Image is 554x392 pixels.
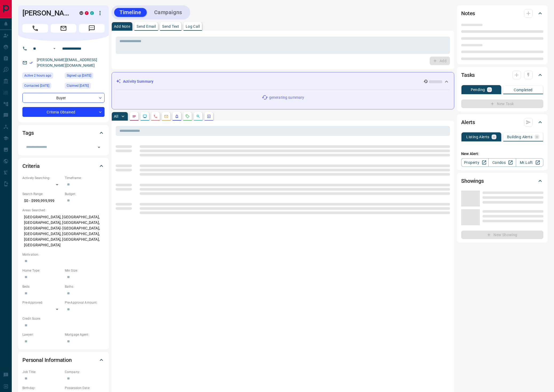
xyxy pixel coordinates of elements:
svg: Agent Actions [207,114,211,118]
div: Criteria Obtained [22,107,105,117]
h2: Tasks [461,71,475,79]
div: Tasks [461,69,543,81]
p: Timeframe: [65,176,105,180]
p: Motivation: [22,252,105,257]
p: Credit Score: [22,316,105,321]
h2: Tags [22,129,34,137]
p: Mortgage Agent: [65,332,105,337]
span: Signed up [DATE] [67,73,91,78]
p: Min Size: [65,268,105,273]
button: Campaigns [149,8,188,17]
p: Pre-Approval Amount: [65,300,105,305]
p: Add Note [114,25,130,28]
span: Call [22,24,48,33]
h2: Alerts [461,118,475,126]
div: Fri Sep 12 2025 [22,73,62,80]
div: Activity Summary [116,77,450,86]
p: Possession Date: [65,386,105,390]
svg: Lead Browsing Activity [143,114,147,118]
p: Send Text [162,25,179,28]
div: Criteria [22,160,105,172]
div: Thu Sep 11 2025 [22,83,62,90]
div: Tue Jun 23 2020 [65,83,105,90]
svg: Notes [132,114,136,118]
span: Contacted [DATE] [24,83,49,88]
p: Budget: [65,192,105,196]
svg: Calls [153,114,158,118]
svg: Email Verified [29,61,33,65]
svg: Emails [164,114,168,118]
p: Areas Searched: [22,208,105,213]
p: $0 - $999,999,999 [22,196,62,205]
span: Active 2 hours ago [24,73,51,78]
p: New Alert: [461,151,543,157]
p: Completed [514,88,533,92]
div: Personal Information [22,354,105,366]
p: Beds: [22,284,62,289]
span: Claimed [DATE] [67,83,89,88]
p: Actively Searching: [22,176,62,180]
p: Send Email [137,25,156,28]
button: Open [95,144,103,151]
p: Birthday: [22,386,62,390]
p: Search Range: [22,192,62,196]
p: All [114,114,118,118]
button: Open [51,45,58,52]
h1: [PERSON_NAME] [22,9,71,17]
p: Listing Alerts [466,135,489,139]
p: Lawyer: [22,332,62,337]
div: Showings [461,175,543,187]
a: Property [461,158,489,167]
svg: Listing Alerts [175,114,179,118]
p: Job Title: [22,370,62,374]
h2: Showings [461,177,484,185]
svg: Requests [185,114,190,118]
div: Notes [461,7,543,20]
p: generating summary [269,95,304,100]
div: condos.ca [90,11,94,15]
h2: Criteria [22,162,40,170]
svg: Opportunities [196,114,200,118]
p: Building Alerts [507,135,532,139]
p: Pre-Approved: [22,300,62,305]
div: property.ca [85,11,89,15]
p: Baths: [65,284,105,289]
div: Tags [22,126,105,139]
p: Home Type: [22,268,62,273]
a: Mr.Loft [516,158,543,167]
a: [PERSON_NAME][EMAIL_ADDRESS][PERSON_NAME][DOMAIN_NAME] [37,58,97,68]
div: Alerts [461,116,543,129]
h2: Notes [461,9,475,18]
p: Log Call [186,25,200,28]
p: Pending [471,88,485,92]
div: mrloft.ca [79,11,83,15]
button: Timeline [114,8,147,17]
span: Email [51,24,76,33]
p: Company: [65,370,105,374]
p: [GEOGRAPHIC_DATA], [GEOGRAPHIC_DATA], [GEOGRAPHIC_DATA], [GEOGRAPHIC_DATA], [GEOGRAPHIC_DATA]- [G... [22,213,105,250]
h2: Personal Information [22,356,72,364]
p: Activity Summary [123,79,153,84]
div: Tue Jun 23 2020 [65,73,105,80]
div: Buyer [22,93,105,103]
span: Message [79,24,105,33]
a: Condos [488,158,516,167]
